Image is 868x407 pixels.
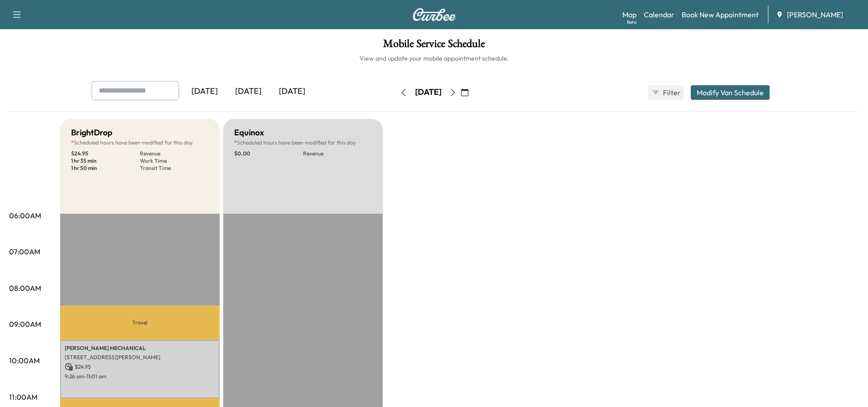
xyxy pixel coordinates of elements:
p: Scheduled hours have been modified for this day [234,139,372,146]
a: Book New Appointment [682,9,759,20]
p: Revenue [140,150,209,157]
p: 9:26 am - 11:01 am [65,373,215,380]
div: [DATE] [415,87,442,98]
p: 10:00AM [9,355,40,366]
img: Curbee Logo [412,8,456,21]
h6: View and update your mobile appointment schedule. [9,54,859,63]
div: [DATE] [183,81,226,102]
div: Beta [627,19,637,26]
p: Scheduled hours have been modified for this day [71,139,209,146]
p: [STREET_ADDRESS][PERSON_NAME] [65,354,215,361]
span: Filter [663,87,679,98]
p: Transit Time [140,165,209,172]
button: Modify Van Schedule [691,85,770,100]
h1: Mobile Service Schedule [9,38,859,54]
p: Travel [60,305,220,340]
p: Work Time [140,157,209,165]
p: 07:00AM [9,246,40,257]
button: Filter [648,85,683,100]
p: 11:00AM [9,392,37,402]
p: 06:00AM [9,210,41,221]
p: 1 hr 35 min [71,157,140,165]
p: $ 24.95 [71,150,140,157]
h5: Equinox [234,126,264,139]
span: [PERSON_NAME] [787,9,843,20]
div: [DATE] [226,81,270,102]
p: Revenue [303,150,372,157]
p: $ 0.00 [234,150,303,157]
p: 09:00AM [9,319,41,330]
p: $ 24.95 [65,363,215,371]
p: 08:00AM [9,283,41,294]
p: 1 hr 50 min [71,165,140,172]
a: MapBeta [622,9,637,20]
h5: BrightDrop [71,126,113,139]
p: [PERSON_NAME] MECHANICAL [65,345,215,352]
a: Calendar [644,9,674,20]
div: [DATE] [270,81,314,102]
